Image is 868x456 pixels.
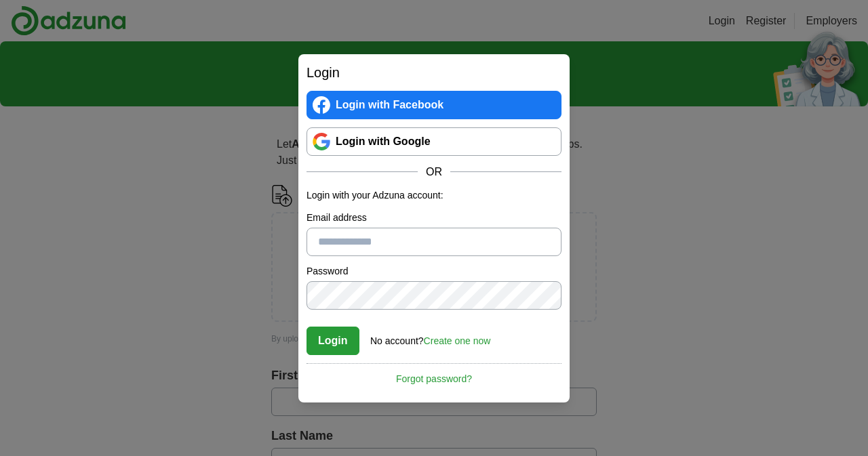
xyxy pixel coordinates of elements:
a: Login with Google [307,127,561,156]
p: Login with your Adzuna account: [307,188,561,203]
a: Create one now [424,335,491,346]
a: Login with Facebook [307,91,561,119]
div: No account? [370,326,490,348]
label: Password [307,264,561,278]
a: Forgot password? [307,363,561,386]
span: OR [418,164,450,180]
label: Email address [307,211,561,225]
button: Login [307,327,359,355]
h2: Login [307,62,561,83]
